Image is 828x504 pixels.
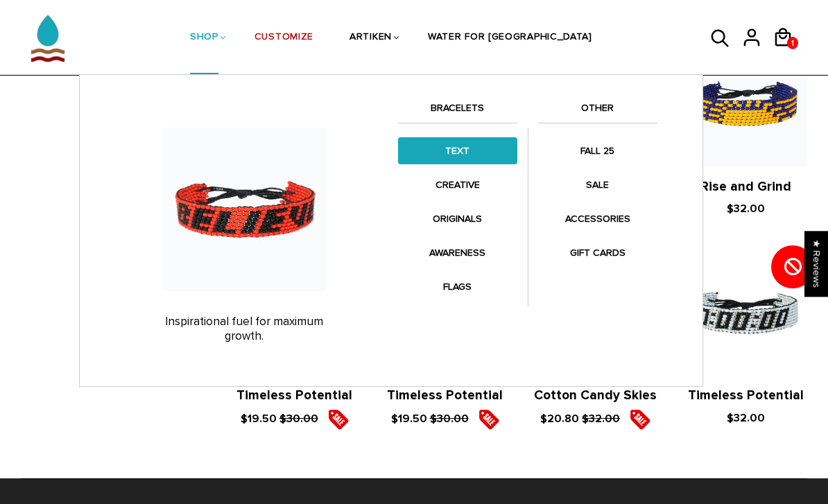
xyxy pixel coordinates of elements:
[398,239,517,266] a: AWARENESS
[430,412,469,426] s: $30.00
[540,412,579,426] span: $20.80
[190,1,218,75] a: SHOP
[398,100,517,123] a: BRACELETS
[727,411,765,425] span: $32.00
[241,412,277,426] span: $19.50
[727,202,765,216] span: $32.00
[255,1,313,75] a: CUSTOMIZE
[582,412,620,426] s: $32.00
[804,231,828,297] div: Click to open Judge.me floating reviews tab
[398,171,517,198] a: CREATIVE
[328,409,349,430] img: sale5.png
[428,1,592,75] a: WATER FOR [GEOGRAPHIC_DATA]
[398,273,517,300] a: FLAGS
[688,388,804,403] a: Timeless Potential
[787,37,798,49] a: 1
[787,35,798,52] span: 1
[538,137,657,164] a: FALL 25
[398,137,517,164] a: TEXT
[387,388,503,403] a: Timeless Potential
[538,205,657,232] a: ACCESSORIES
[236,388,352,403] a: Timeless Potential
[478,409,499,430] img: sale5.png
[534,388,657,403] a: Cotton Candy Skies
[538,171,657,198] a: SALE
[700,179,791,195] a: Rise and Grind
[279,412,318,426] s: $30.00
[350,1,392,75] a: ARTIKEN
[538,100,657,123] a: OTHER
[391,412,427,426] span: $19.50
[538,239,657,266] a: GIFT CARDS
[104,315,384,343] p: Inspirational fuel for maximum growth.
[630,409,650,430] img: sale5.png
[398,205,517,232] a: ORIGINALS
